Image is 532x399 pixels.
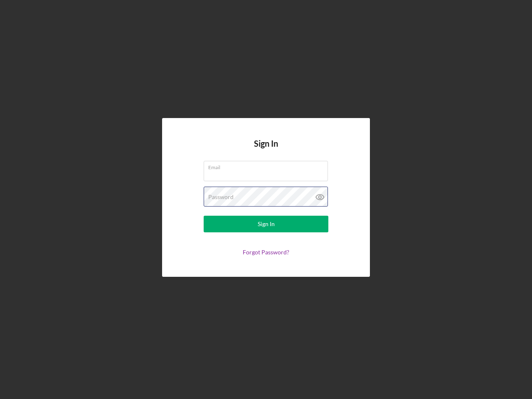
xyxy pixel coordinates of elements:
[208,194,234,200] label: Password
[254,139,278,161] h4: Sign In
[243,249,289,256] a: Forgot Password?
[204,216,328,232] button: Sign In
[258,216,275,232] div: Sign In
[208,161,328,170] label: Email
